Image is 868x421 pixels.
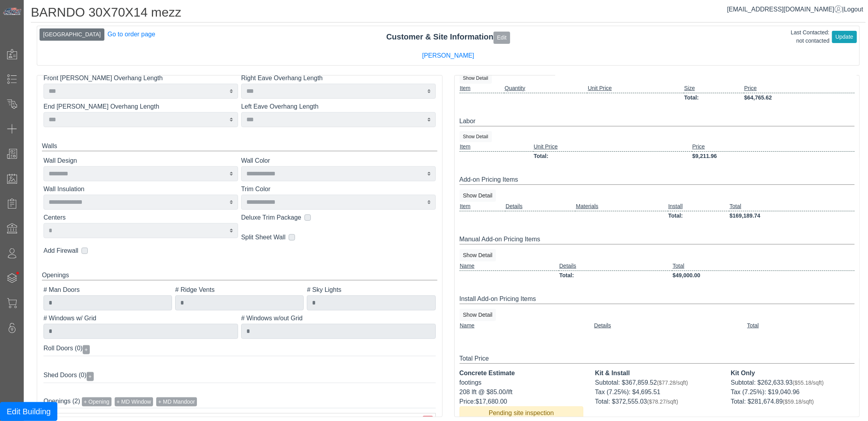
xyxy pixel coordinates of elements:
td: Total [747,321,855,330]
span: ($77.28/sqft) [657,380,688,386]
td: Total [729,202,855,211]
div: Kit & Install [595,368,719,378]
label: # Windows w/out Grid [241,314,436,323]
td: Unit Price [533,142,692,152]
a: [PERSON_NAME] [422,52,475,59]
div: 208 lft @ $85.00/lft [460,387,583,397]
div: Subtotal: $367,859.52 [595,378,719,387]
div: Tax (7.25%): $4,695.51 [595,387,719,397]
button: Show Detail [460,73,492,84]
button: [GEOGRAPHIC_DATA] [40,28,104,41]
span: ($55.18/sqft) [792,380,824,386]
button: + MD Window [115,397,153,406]
label: Front [PERSON_NAME] Overhang Length [43,73,238,83]
label: # Sky Lights [307,285,435,295]
td: Item [460,202,505,211]
h1: BARNDO 30X70X14 mezz [31,5,866,23]
button: Show Detail [460,190,496,202]
span: Logout [844,6,863,13]
div: Total: $372,555.03 [595,397,719,406]
div: | [727,5,863,14]
label: End [PERSON_NAME] Overhang Length [43,102,238,111]
td: Name [460,261,559,271]
td: Materials [575,202,668,211]
span: $17,680.00 [475,398,507,405]
div: Subtotal: $262,633.93 [731,378,855,387]
div: Total Price [460,354,855,364]
td: $9,211.96 [692,151,855,161]
label: Split Sheet Wall [241,233,286,242]
td: Details [594,321,747,330]
td: Install [668,202,729,211]
td: Item [460,142,533,152]
label: # Windows w/ Grid [43,314,238,323]
div: footings [460,378,583,387]
div: Install Add-on Pricing Items [460,294,855,304]
td: Price [744,84,855,93]
div: Pending site inspection [460,406,583,420]
td: Unit Price [587,84,684,93]
button: + [83,345,90,354]
td: Item [460,84,505,93]
div: Total: $281,674.89 [731,397,855,406]
div: Openings [42,271,437,280]
td: Size [684,84,744,93]
td: $49,000.00 [672,271,855,280]
label: Add Firewall [43,246,78,256]
button: Show Detail [460,309,496,321]
td: Price [692,142,855,152]
div: Labor [460,117,855,126]
button: Show Detail [460,249,496,261]
button: Update [832,31,857,43]
div: Walls [42,141,437,151]
div: Manual Add-on Pricing Items [460,235,855,244]
label: Trim Color [241,184,436,194]
span: • [8,260,28,286]
div: Kit Only [731,368,855,378]
a: Go to order page [108,31,155,38]
td: Name [460,321,594,330]
td: Quantity [504,84,587,93]
td: Total: [684,93,744,102]
td: Details [559,261,672,271]
a: [EMAIL_ADDRESS][DOMAIN_NAME] [727,6,842,13]
label: # Man Doors [43,285,172,295]
div: Add-on Pricing Items [460,175,855,185]
button: + [87,372,94,381]
td: Details [505,202,576,211]
div: Last Contacted: not contacted [791,28,830,45]
label: Centers [43,213,238,222]
div: Roll Doors (0) [43,342,436,356]
td: Total [672,261,855,271]
span: ($59.18/sqft) [783,398,814,405]
button: Edit [494,32,510,44]
div: Customer & Site Information [37,31,859,43]
div: Tax (7.25%): $19,040.96 [731,387,855,397]
label: Wall Insulation [43,184,238,194]
td: Total: [533,151,692,161]
img: Metals Direct Inc Logo [2,7,22,16]
td: Total: [559,271,672,280]
span: ($78.27/sqft) [647,398,678,405]
div: Price: [460,397,583,406]
div: Shed Doors (0) [43,369,436,383]
label: Left Eave Overhang Length [241,102,436,111]
td: Total: [668,211,729,220]
label: Wall Design [43,156,238,165]
div: Concrete Estimate [460,368,583,378]
div: Openings (2) [43,396,436,408]
label: Deluxe Trim Package [241,213,301,222]
td: $64,765.62 [744,93,855,102]
button: + Opening [82,397,112,406]
button: Show Detail [460,131,492,142]
label: # Ridge Vents [175,285,304,295]
button: + MD Mandoor [156,397,197,406]
label: Wall Color [241,156,436,165]
td: $169,189.74 [729,211,855,220]
label: Right Eave Overhang Length [241,73,436,83]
